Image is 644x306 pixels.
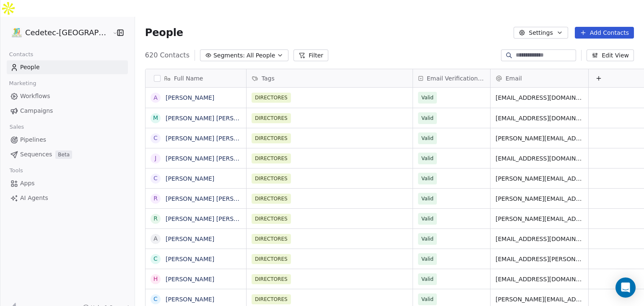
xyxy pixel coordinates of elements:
[5,77,40,90] span: Marketing
[421,215,434,223] span: Valid
[496,174,583,183] span: [PERSON_NAME][EMAIL_ADDRESS][PERSON_NAME][DOMAIN_NAME]
[153,295,158,303] div: C
[166,256,214,262] a: [PERSON_NAME]
[20,92,50,101] span: Workflows
[252,294,291,304] span: DIRECTORES
[421,93,434,102] span: Valid
[6,121,28,133] span: Sales
[514,27,568,39] button: Settings
[421,154,434,163] span: Valid
[166,296,214,303] a: [PERSON_NAME]
[213,51,245,60] span: Segments:
[496,194,583,203] span: [PERSON_NAME][EMAIL_ADDRESS][DOMAIN_NAME]
[145,50,190,60] span: 620 Contacts
[153,134,158,143] div: C
[247,51,275,60] span: All People
[575,27,634,39] button: Add Contacts
[25,27,110,38] span: Cedetec-[GEOGRAPHIC_DATA]
[20,135,46,144] span: Pipelines
[252,274,291,284] span: DIRECTORES
[153,114,158,122] div: M
[153,234,158,243] div: A
[262,74,275,83] span: Tags
[20,150,52,159] span: Sequences
[421,295,434,303] span: Valid
[55,150,72,159] span: Beta
[20,179,35,188] span: Apps
[20,106,53,115] span: Campaigns
[7,104,128,118] a: Campaigns
[496,134,583,143] span: [PERSON_NAME][EMAIL_ADDRESS][DOMAIN_NAME]
[5,48,37,61] span: Contacts
[252,113,291,123] span: DIRECTORES
[12,28,22,38] img: IMAGEN%2010%20A%C3%83%C2%91OS.png
[166,175,214,182] a: [PERSON_NAME]
[421,235,434,243] span: Valid
[166,236,214,242] a: [PERSON_NAME]
[496,154,583,163] span: [EMAIL_ADDRESS][DOMAIN_NAME]
[587,49,634,61] button: Edit View
[7,89,128,103] a: Workflows
[421,275,434,283] span: Valid
[252,153,291,163] span: DIRECTORES
[496,255,583,263] span: [EMAIL_ADDRESS][PERSON_NAME][DOMAIN_NAME]
[421,174,434,183] span: Valid
[496,215,583,223] span: [PERSON_NAME][EMAIL_ADDRESS][PERSON_NAME][PERSON_NAME][DOMAIN_NAME]
[7,133,128,147] a: Pipelines
[166,94,214,101] a: [PERSON_NAME]
[506,74,522,83] span: Email
[252,93,291,103] span: DIRECTORES
[615,277,636,298] div: Open Intercom Messenger
[166,215,265,222] a: [PERSON_NAME] [PERSON_NAME]
[166,115,265,122] a: [PERSON_NAME] [PERSON_NAME]
[153,275,158,283] div: H
[7,60,128,74] a: People
[166,276,214,283] a: [PERSON_NAME]
[421,134,434,143] span: Valid
[496,295,583,303] span: [PERSON_NAME][EMAIL_ADDRESS][DOMAIN_NAME]
[7,148,128,161] a: SequencesBeta
[20,194,48,202] span: AI Agents
[421,255,434,263] span: Valid
[10,26,106,40] button: Cedetec-[GEOGRAPHIC_DATA]
[174,74,203,83] span: Full Name
[252,214,291,224] span: DIRECTORES
[155,154,156,163] div: J
[7,176,128,190] a: Apps
[153,194,158,203] div: R
[166,195,265,202] a: [PERSON_NAME] [PERSON_NAME]
[20,63,40,72] span: People
[153,254,158,263] div: C
[252,254,291,264] span: DIRECTORES
[421,194,434,203] span: Valid
[413,69,490,87] div: Email Verification Status
[145,26,183,39] span: People
[491,69,588,87] div: Email
[153,214,158,223] div: R
[252,234,291,244] span: DIRECTORES
[496,235,583,243] span: [EMAIL_ADDRESS][DOMAIN_NAME]
[166,135,265,142] a: [PERSON_NAME] [PERSON_NAME]
[293,49,328,61] button: Filter
[153,174,158,183] div: C
[166,155,265,162] a: [PERSON_NAME] [PERSON_NAME]
[6,164,26,177] span: Tools
[252,174,291,184] span: DIRECTORES
[496,93,583,102] span: [EMAIL_ADDRESS][DOMAIN_NAME]
[153,93,158,102] div: A
[496,114,583,122] span: [EMAIL_ADDRESS][DOMAIN_NAME]
[252,194,291,204] span: DIRECTORES
[252,133,291,143] span: DIRECTORES
[496,275,583,283] span: [EMAIL_ADDRESS][DOMAIN_NAME]
[421,114,434,122] span: Valid
[247,69,413,87] div: Tags
[7,191,128,205] a: AI Agents
[145,69,246,87] div: Full Name
[427,74,485,83] span: Email Verification Status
